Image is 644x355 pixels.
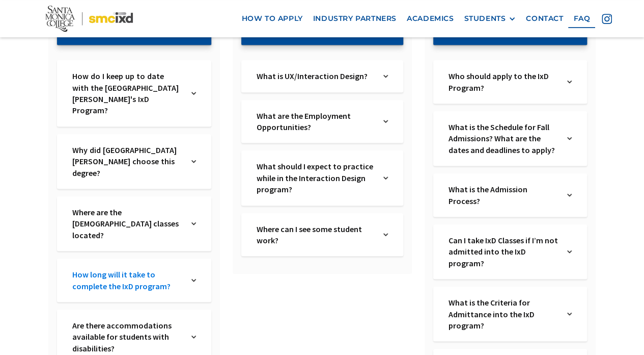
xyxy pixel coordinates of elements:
[72,70,183,116] a: How do I keep up to date with the [GEOGRAPHIC_DATA][PERSON_NAME]'s IxD Program?
[72,320,183,354] a: Are there accommodations available for students with disabilities?
[449,235,559,269] a: Can I take IxD Classes if I’m not admitted into the IxD program?
[257,161,375,195] a: What should I expect to practice while in the Interaction Design program?
[72,207,183,241] a: Where are the [DEMOGRAPHIC_DATA] classes located?
[257,223,375,246] a: Where can I see some student work?
[72,269,183,292] a: How long will it take to complete the IxD program?
[521,9,568,28] a: contact
[602,14,612,24] img: icon - instagram
[568,9,595,28] a: faq
[402,9,459,28] a: Academics
[449,184,559,207] a: What is the Admission Process?
[257,110,375,133] a: What are the Employment Opportunities?
[45,6,133,32] img: Santa Monica College - SMC IxD logo
[449,70,559,93] a: Who should apply to the IxD Program?
[464,14,506,23] div: STUDENTS
[308,9,402,28] a: industry partners
[449,297,559,331] a: What is the Criteria for Admittance into the IxD program?
[72,144,183,179] a: Why did [GEOGRAPHIC_DATA][PERSON_NAME] choose this degree?
[257,70,375,82] a: What is UX/Interaction Design?
[236,9,307,28] a: how to apply
[464,14,516,23] div: STUDENTS
[449,121,559,156] a: What is the Schedule for Fall Admissions? What are the dates and deadlines to apply?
